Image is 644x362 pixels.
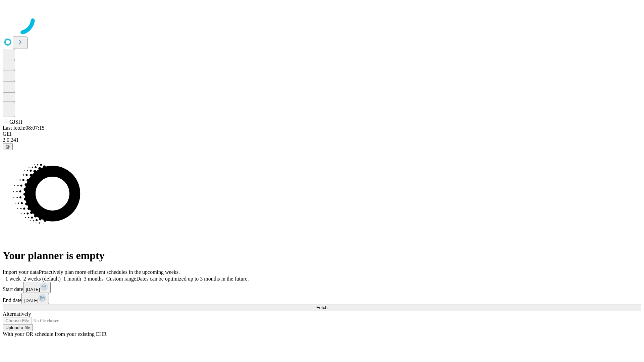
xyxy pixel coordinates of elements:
[9,119,22,125] span: GJSH
[3,304,641,311] button: Fetch
[3,249,641,262] h1: Your planner is empty
[23,282,51,293] button: [DATE]
[21,293,49,304] button: [DATE]
[3,143,13,150] button: @
[3,282,641,293] div: Start date
[5,276,21,282] span: 1 week
[3,293,641,304] div: End date
[136,276,249,282] span: Dates can be optimized up to 3 months in the future.
[316,305,327,310] span: Fetch
[24,298,38,303] span: [DATE]
[26,287,40,292] span: [DATE]
[3,311,31,317] span: Alternatively
[3,331,107,337] span: With your OR schedule from your existing EHR
[3,131,641,137] div: GEI
[39,269,180,275] span: Proactively plan more efficient schedules in the upcoming weeks.
[3,137,641,143] div: 2.0.241
[3,125,45,131] span: Last fetch: 08:07:15
[3,269,39,275] span: Import your data
[23,276,61,282] span: 2 weeks (default)
[3,324,33,331] button: Upload a file
[5,144,10,149] span: @
[63,276,81,282] span: 1 month
[106,276,136,282] span: Custom range
[84,276,104,282] span: 3 months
